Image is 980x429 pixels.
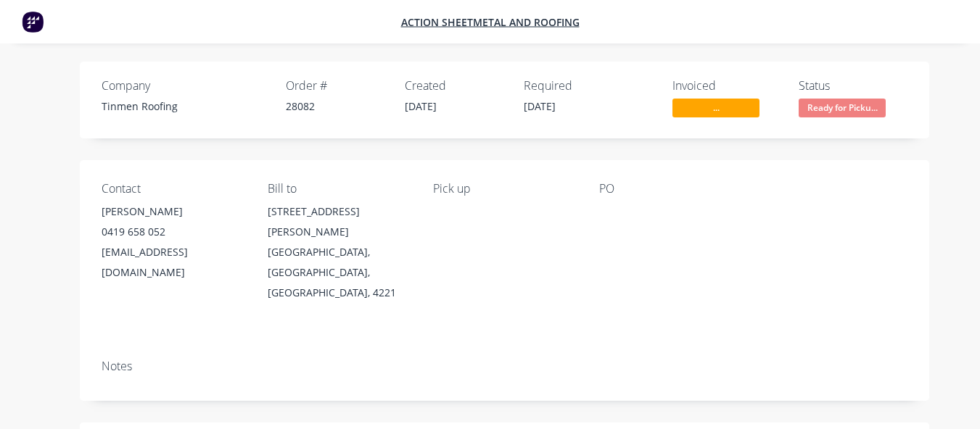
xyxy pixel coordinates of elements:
[268,242,411,303] div: [GEOGRAPHIC_DATA], [GEOGRAPHIC_DATA], [GEOGRAPHIC_DATA], 4221
[799,99,886,117] span: Ready for Picku...
[524,99,556,113] span: [DATE]
[524,79,625,93] div: Required
[286,99,387,114] div: 28082
[268,182,411,196] div: Bill to
[405,79,506,93] div: Created
[268,201,411,242] div: [STREET_ADDRESS][PERSON_NAME]
[102,242,244,283] div: [EMAIL_ADDRESS][DOMAIN_NAME]
[672,79,781,93] div: Invoiced
[22,11,44,33] img: Factory
[286,79,387,93] div: Order #
[102,222,244,242] div: 0419 658 052
[102,201,244,222] div: [PERSON_NAME]
[102,79,268,93] div: Company
[433,182,576,196] div: Pick up
[102,99,268,114] div: Tinmen Roofing
[672,99,759,117] span: ...
[102,201,244,283] div: [PERSON_NAME]0419 658 052[EMAIL_ADDRESS][DOMAIN_NAME]
[268,201,411,303] div: [STREET_ADDRESS][PERSON_NAME][GEOGRAPHIC_DATA], [GEOGRAPHIC_DATA], [GEOGRAPHIC_DATA], 4221
[599,182,742,196] div: PO
[405,99,437,113] span: [DATE]
[102,182,244,196] div: Contact
[401,15,580,29] a: Action Sheetmetal and Roofing
[799,79,907,93] div: Status
[102,359,907,373] div: Notes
